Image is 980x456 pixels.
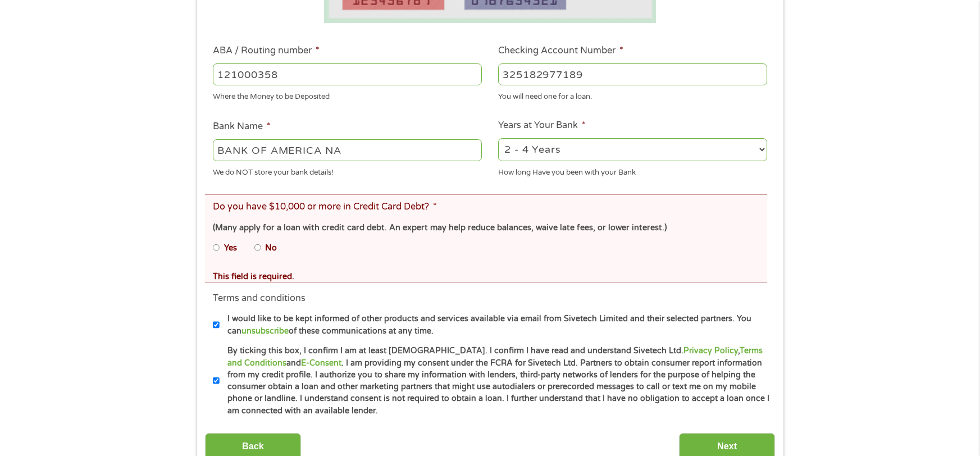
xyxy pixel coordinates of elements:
[301,358,341,368] a: E-Consent
[498,63,767,85] input: 345634636
[213,201,437,213] label: Do you have $10,000 or more in Credit Card Debt?
[498,87,767,102] div: You will need one for a loan.
[498,45,623,57] label: Checking Account Number
[227,346,763,367] a: Terms and Conditions
[213,271,759,283] div: This field is required.
[213,45,320,57] label: ABA / Routing number
[498,163,767,178] div: How long Have you been with your Bank
[213,163,482,178] div: We do NOT store your bank details!
[213,87,482,102] div: Where the Money to be Deposited
[241,326,289,336] a: unsubscribe
[220,313,771,337] label: I would like to be kept informed of other products and services available via email from Sivetech...
[220,345,771,417] label: By ticking this box, I confirm I am at least [DEMOGRAPHIC_DATA]. I confirm I have read and unders...
[213,63,482,85] input: 263177916
[213,293,306,304] label: Terms and conditions
[683,346,738,355] a: Privacy Policy
[498,120,586,131] label: Years at Your Bank
[213,222,759,234] div: (Many apply for a loan with credit card debt. An expert may help reduce balances, waive late fees...
[213,121,271,133] label: Bank Name
[224,242,237,254] label: Yes
[265,242,277,254] label: No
